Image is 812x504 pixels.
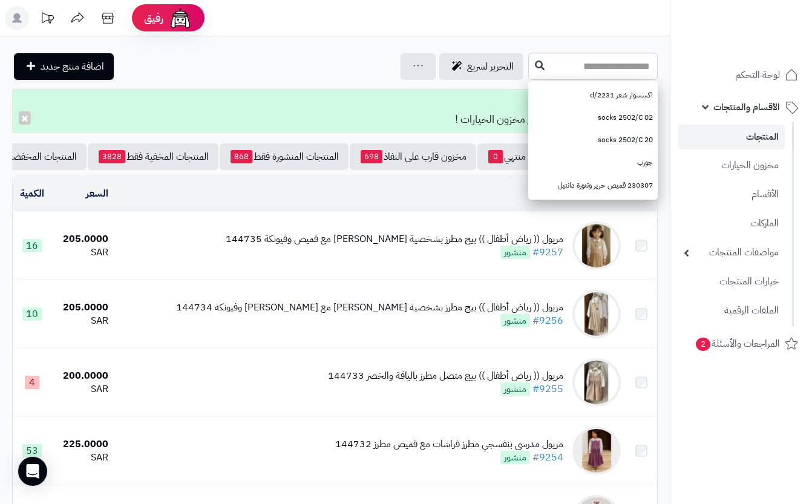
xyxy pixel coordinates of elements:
[488,150,503,163] span: 0
[439,53,523,80] a: التحرير لسريع
[572,290,621,338] img: مريول (( رياض أطفال )) بيج مطرز بشخصية ستيتش مع قميص وفيونكة 144734
[532,245,563,260] a: #9257
[528,129,658,151] a: socks 2502/C 20
[86,186,108,201] a: السعر
[22,239,42,252] span: 16
[176,301,563,315] div: مريول (( رياض أطفال )) بيج مطرز بشخصية [PERSON_NAME] مع [PERSON_NAME] وفيونكة 144734
[730,32,801,57] img: logo-2.png
[572,358,621,407] img: مريول (( رياض أطفال )) بيج متصل مطرز بالياقة والخصر 144733
[20,186,44,201] a: الكمية
[500,451,530,464] span: منشور
[678,211,785,237] a: الماركات
[678,125,785,149] a: المنتجات
[678,269,785,295] a: خيارات المنتجات
[532,313,563,328] a: #9256
[18,457,47,486] div: Open Intercom Messenger
[477,143,563,170] a: مخزون منتهي0
[532,382,563,396] a: #9255
[528,151,658,174] a: جورب
[144,11,163,25] span: رفيق
[56,314,108,328] div: SAR
[467,59,514,74] span: التحرير لسريع
[56,301,108,315] div: 205.0000
[168,6,192,30] img: ai-face.png
[572,427,621,475] img: مريول مدرسي بنفسجي مطرز فراشات مع قميص مطرز 144732
[361,150,382,163] span: 698
[678,152,785,178] a: مخزون الخيارات
[528,174,658,197] a: 230307 قميص حرير وتنورة دانتيل
[500,382,530,396] span: منشور
[735,67,780,83] span: لوحة التحكم
[99,150,125,163] span: 3828
[14,53,114,80] a: اضافة منتج جديد
[56,232,108,246] div: 205.0000
[713,99,780,116] span: الأقسام والمنتجات
[56,437,108,451] div: 225.0000
[350,143,476,170] a: مخزون قارب على النفاذ698
[22,307,42,321] span: 10
[25,376,39,389] span: 4
[19,111,31,125] button: ×
[500,246,530,259] span: منشور
[231,150,252,163] span: 868
[678,61,805,90] a: لوحة التحكم
[56,382,108,396] div: SAR
[528,84,658,106] a: اكسسوار شعر 2231/d
[572,221,621,270] img: مريول (( رياض أطفال )) بيج مطرز بشخصية سينامورول مع قميص وفيونكة 144735
[678,329,805,358] a: المراجعات والأسئلة2
[226,232,563,246] div: مريول (( رياض أطفال )) بيج مطرز بشخصية [PERSON_NAME] مع قميص وفيونكة 144735
[678,298,785,324] a: الملفات الرقمية
[41,59,104,74] span: اضافة منتج جديد
[528,106,658,129] a: socks 2502/C 02
[56,369,108,383] div: 200.0000
[532,450,563,465] a: #9254
[220,143,349,170] a: المنتجات المنشورة فقط868
[88,143,218,170] a: المنتجات المخفية فقط3828
[56,246,108,260] div: SAR
[678,182,785,208] a: الأقسام
[22,444,42,457] span: 53
[500,314,530,327] span: منشور
[328,369,563,383] div: مريول (( رياض أطفال )) بيج متصل مطرز بالياقة والخصر 144733
[695,335,780,352] span: المراجعات والأسئلة
[56,451,108,465] div: SAR
[12,89,658,133] div: تم التعديل! تمت تحديث مخزون المنتج مع مخزون الخيارات !
[678,240,785,266] a: مواصفات المنتجات
[696,338,710,351] span: 2
[335,437,563,451] div: مريول مدرسي بنفسجي مطرز فراشات مع قميص مطرز 144732
[32,6,62,33] a: تحديثات المنصة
